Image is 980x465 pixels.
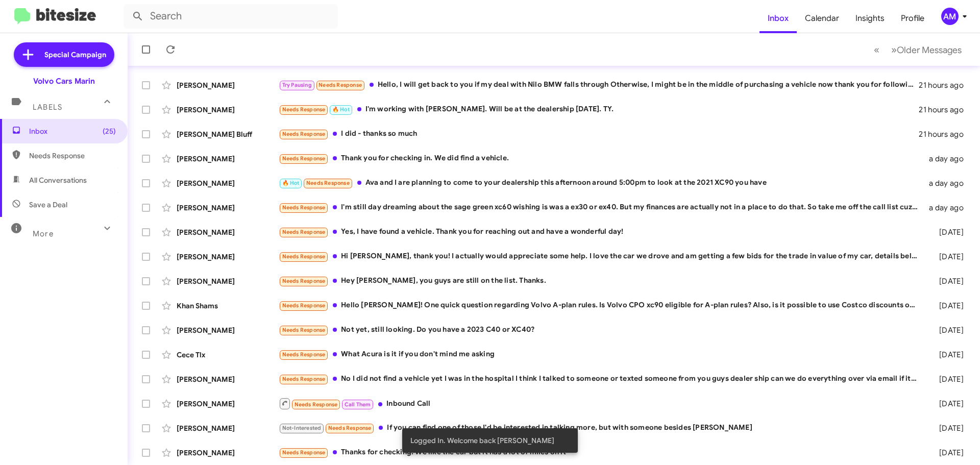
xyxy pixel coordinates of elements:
div: I did - thanks so much [279,128,919,140]
div: If you can find one of those I'd be interested in talking more, but with someone besides [PERSON_... [279,422,923,434]
span: Labels [33,103,62,112]
div: I'm still day dreaming about the sage green xc60 wishing is was a ex30 or ex40. But my finances a... [279,202,923,213]
button: Next [885,39,968,60]
span: Save a Deal [29,200,67,210]
div: I'm working with [PERSON_NAME]. Will be at the dealership [DATE]. TY. [279,104,919,115]
span: Needs Response [282,204,326,211]
a: Inbox [759,4,797,33]
a: Special Campaign [14,42,114,67]
a: Insights [847,4,893,33]
div: Thank you for checking in. We did find a vehicle. [279,153,923,164]
div: [PERSON_NAME] [177,276,279,286]
div: Inbound Call [279,397,923,410]
div: [DATE] [923,399,972,409]
span: Needs Response [282,302,326,309]
div: [PERSON_NAME] [177,399,279,409]
div: [DATE] [923,227,972,237]
div: [DATE] [923,301,972,311]
div: Cece Tlx [177,350,279,360]
span: Not-Interested [282,425,322,431]
div: Yes, I have found a vehicle. Thank you for reaching out and have a wonderful day! [279,226,923,238]
div: [PERSON_NAME] [177,448,279,458]
div: Hi [PERSON_NAME], thank you! I actually would appreciate some help. I love the car we drove and a... [279,251,923,262]
nav: Page navigation example [868,39,968,60]
div: [PERSON_NAME] [177,105,279,115]
a: Profile [893,4,933,33]
span: Needs Response [318,82,362,88]
span: Needs Response [29,151,116,161]
div: [PERSON_NAME] [177,325,279,335]
div: [PERSON_NAME] [177,203,279,213]
div: What Acura is it if you don't mind me asking [279,349,923,360]
div: 21 hours ago [919,129,972,139]
div: Thanks for checking. We like the car but it has a lot of miles on it [279,447,923,458]
div: [PERSON_NAME] [177,80,279,90]
div: [DATE] [923,448,972,458]
span: Needs Response [306,180,350,186]
div: [PERSON_NAME] [177,374,279,384]
span: Needs Response [282,376,326,382]
span: Logged In. Welcome back [PERSON_NAME] [410,435,554,446]
span: Special Campaign [44,50,106,60]
span: 🔥 Hot [282,180,300,186]
div: [PERSON_NAME] Bluff [177,129,279,139]
div: Not yet, still looking. Do you have a 2023 C40 or XC40? [279,324,923,336]
span: Needs Response [328,425,372,431]
div: [DATE] [923,325,972,335]
div: [DATE] [923,423,972,433]
span: Older Messages [897,44,962,56]
div: [DATE] [923,252,972,262]
button: AM [933,8,969,25]
a: Calendar [797,4,847,33]
span: More [33,229,54,238]
div: Hello [PERSON_NAME]! One quick question regarding Volvo A-plan rules. Is Volvo CPO xc90 eligible ... [279,300,923,311]
div: a day ago [923,154,972,164]
span: Needs Response [282,229,326,235]
span: 🔥 Hot [332,106,350,113]
span: (25) [103,126,116,136]
div: [PERSON_NAME] [177,252,279,262]
div: a day ago [923,203,972,213]
button: Previous [868,39,886,60]
div: [DATE] [923,350,972,360]
div: No I did not find a vehicle yet I was in the hospital I think I talked to someone or texted someo... [279,373,923,385]
div: Volvo Cars Marin [33,76,95,86]
span: All Conversations [29,175,87,185]
span: Needs Response [295,401,338,408]
span: Needs Response [282,449,326,456]
span: Needs Response [282,131,326,137]
span: Needs Response [282,106,326,113]
div: [PERSON_NAME] [177,178,279,188]
span: Needs Response [282,327,326,333]
span: « [874,43,879,56]
div: 21 hours ago [919,80,972,90]
span: Needs Response [282,253,326,260]
div: [PERSON_NAME] [177,227,279,237]
div: Hey [PERSON_NAME], you guys are still on the list. Thanks. [279,275,923,287]
span: Needs Response [282,351,326,358]
div: 21 hours ago [919,105,972,115]
div: Hello, I will get back to you if my deal with Nilo BMW falls through Otherwise, I might be in the... [279,79,919,91]
div: Ava and I are planning to come to your dealership this afternoon around 5:00pm to look at the 202... [279,177,923,189]
div: Khan Shams [177,301,279,311]
input: Search [124,4,338,29]
div: a day ago [923,178,972,188]
span: Needs Response [282,155,326,162]
div: [DATE] [923,374,972,384]
span: Inbox [29,126,116,136]
span: » [891,43,897,56]
span: Try Pausing [282,82,312,88]
div: [PERSON_NAME] [177,154,279,164]
div: AM [941,8,959,25]
span: Call Them [345,401,371,408]
div: [DATE] [923,276,972,286]
div: [PERSON_NAME] [177,423,279,433]
span: Needs Response [282,278,326,284]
